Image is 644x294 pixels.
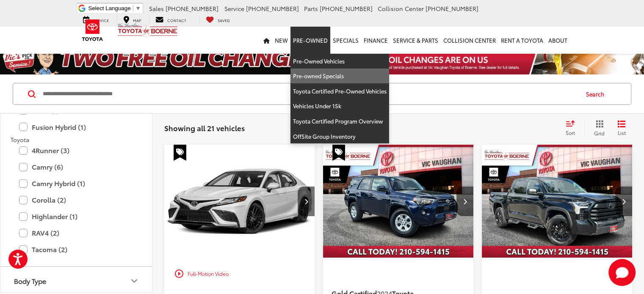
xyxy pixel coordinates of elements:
span: Collision Center [378,4,424,13]
a: Rent a Toyota [498,27,546,54]
span: Service [224,4,244,13]
a: Pre-owned Specials [290,69,389,84]
a: Toyota Certified Pre-Owned Vehicles [290,84,389,99]
svg: Start Chat [608,259,636,286]
a: Pre-Owned [290,27,330,54]
span: [PHONE_NUMBER] [246,4,299,13]
span: Parts [304,4,318,13]
a: 2023 Toyota Camry XSE2023 Toyota Camry XSE2023 Toyota Camry XSE2023 Toyota Camry XSE [164,145,315,258]
span: List [617,129,626,136]
div: 2024 Toyota 4Runner SR5 0 [323,145,474,258]
a: New [272,27,290,54]
label: Camry (6) [19,159,133,174]
a: Map [117,15,147,24]
a: Pre-Owned Vehicles [290,54,389,69]
label: RAV4 (2) [19,225,133,240]
label: Fusion Hybrid (1) [19,120,133,135]
span: [PHONE_NUMBER] [320,4,373,13]
img: 2023 Toyota Camry XSE [164,145,315,258]
a: About [546,27,570,54]
a: Service & Parts: Opens in a new tab [390,27,441,54]
a: Contact [149,15,193,24]
span: Special [332,145,345,161]
span: Sales [149,4,164,13]
button: Search [578,83,616,104]
span: ▼ [135,5,141,11]
a: Select Language​ [88,5,141,11]
label: Camry Hybrid (1) [19,176,133,191]
a: OffSite Group Inventory [290,129,389,144]
span: Showing all 21 vehicles [164,123,245,133]
span: [PHONE_NUMBER] [166,4,218,13]
button: Next image [456,187,473,216]
button: Select sort value [561,120,584,137]
span: Sort [566,129,575,136]
span: [PHONE_NUMBER] [426,4,478,13]
span: Select Language [88,5,131,11]
a: Vehicles Under 15k [290,99,389,114]
button: List View [611,120,632,137]
button: Toggle Chat Window [608,259,636,286]
input: Search by Make, Model, or Keyword [42,84,578,104]
a: Finance [361,27,390,54]
a: Home [261,27,272,54]
span: Toyota [11,135,29,144]
span: Saved [218,17,230,23]
div: 2022 Toyota Tundra SR5 0 [481,145,633,258]
span: Grid [594,129,605,137]
label: Highlander (1) [19,209,133,224]
label: Tacoma (2) [19,242,133,257]
div: 2023 Toyota Camry XSE 0 [164,145,315,258]
button: Grid View [584,120,611,137]
a: Specials [330,27,361,54]
a: Service [77,15,115,24]
a: Toyota Certified Program Overview [290,114,389,129]
div: Body Type [14,277,46,285]
label: 4Runner (3) [19,143,133,158]
img: Vic Vaughan Toyota of Boerne [117,23,178,38]
button: Next image [615,187,632,216]
span: Special [174,145,186,161]
div: Body Type [129,276,139,286]
img: Toyota [77,16,108,44]
img: 2024 Toyota 4Runner SR5 [323,145,474,258]
img: 2022 Toyota Tundra SR5 [481,145,633,258]
label: Corolla (2) [19,192,133,207]
a: 2022 Toyota Tundra SR52022 Toyota Tundra SR52022 Toyota Tundra SR52022 Toyota Tundra SR5 [481,145,633,258]
a: 2024 Toyota 4Runner SR52024 Toyota 4Runner SR52024 Toyota 4Runner SR52024 Toyota 4Runner SR5 [323,145,474,258]
a: My Saved Vehicles [199,15,236,24]
a: Collision Center [441,27,498,54]
button: Next image [298,187,315,216]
